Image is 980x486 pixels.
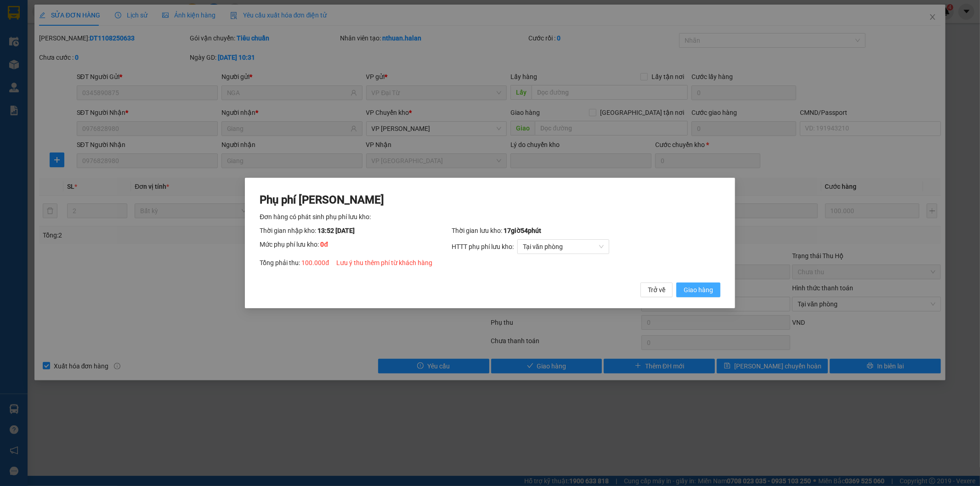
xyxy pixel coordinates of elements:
span: 100.000 đ [301,259,329,266]
div: Thời gian lưu kho: [452,226,720,236]
span: 17 giờ 54 phút [504,227,541,234]
button: Giao hàng [676,283,720,297]
button: Trở về [640,283,673,297]
div: HTTT phụ phí lưu kho: [452,239,720,254]
span: Giao hàng [684,285,713,295]
div: Đơn hàng có phát sinh phụ phí lưu kho: [260,212,720,222]
span: 0 đ [320,241,328,248]
div: Tổng phải thu: [260,258,720,268]
span: 13:52 [DATE] [317,227,355,234]
span: Phụ phí [PERSON_NAME] [260,193,384,206]
span: Lưu ý thu thêm phí từ khách hàng [336,259,432,266]
span: Trở về [648,285,665,295]
div: Thời gian nhập kho: [260,226,452,236]
span: Tại văn phòng [523,240,604,254]
div: Mức phụ phí lưu kho: [260,239,452,254]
